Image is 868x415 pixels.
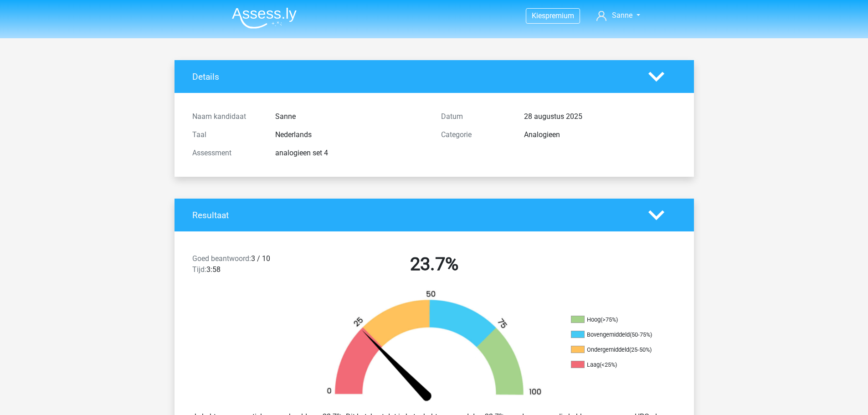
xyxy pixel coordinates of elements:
[185,253,310,279] div: 3 / 10 3:58
[434,111,517,122] div: Datum
[601,316,618,323] div: (>75%)
[232,7,297,29] img: Assessly
[311,290,557,404] img: 24.11fc3d3dfcfd.png
[526,10,580,22] a: Kiespremium
[434,129,517,140] div: Categorie
[532,11,545,20] span: Kies
[317,253,552,275] h2: 23.7%
[192,254,251,263] span: Goed beantwoord:
[192,72,635,82] h4: Details
[185,129,268,140] div: Taal
[185,111,268,122] div: Naam kandidaat
[192,265,206,274] span: Tijd:
[600,361,617,368] div: (<25%)
[517,111,683,122] div: 28 augustus 2025
[571,361,662,369] li: Laag
[629,346,652,353] div: (25-50%)
[517,129,683,140] div: Analogieen
[268,111,434,122] div: Sanne
[192,210,635,220] h4: Resultaat
[185,148,268,159] div: Assessment
[593,10,643,21] a: Sanne
[571,316,662,324] li: Hoog
[268,129,434,140] div: Nederlands
[545,11,574,20] span: premium
[630,331,652,338] div: (50-75%)
[612,11,632,20] span: Sanne
[571,331,662,339] li: Bovengemiddeld
[268,148,434,159] div: analogieen set 4
[571,346,662,354] li: Ondergemiddeld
